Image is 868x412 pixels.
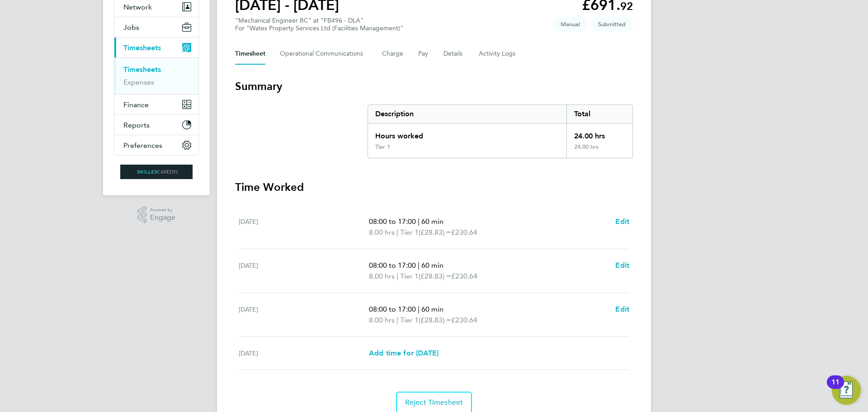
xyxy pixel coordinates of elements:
[566,143,632,158] div: 24.00 hrs
[400,227,419,238] span: Tier 1
[369,316,395,324] span: 8.00 hrs
[239,304,369,326] div: [DATE]
[419,272,451,280] span: (£28.83) =
[419,228,451,237] span: (£28.83) =
[123,78,154,86] a: Expenses
[451,272,477,280] span: £230.64
[235,24,403,32] div: For "Wates Property Services Ltd (Facilities Management)"
[418,305,420,313] span: |
[396,228,398,237] span: |
[114,95,198,114] button: Finance
[368,105,566,123] div: Description
[368,123,566,143] div: Hours worked
[443,43,464,65] button: Details
[123,3,152,11] span: Network
[615,304,629,315] a: Edit
[418,261,420,270] span: |
[114,38,198,57] button: Timesheets
[832,376,861,405] button: Open Resource Center, 11 new notifications
[235,17,403,32] div: "Mechanical Engineer BC" at "FB496 - DLA"
[419,316,451,324] span: (£28.83) =
[615,261,629,270] span: Edit
[235,43,265,65] button: Timesheet
[421,305,443,313] span: 60 min
[150,206,175,214] span: Powered by
[114,135,198,155] button: Preferences
[369,217,416,226] span: 08:00 to 17:00
[615,260,629,271] a: Edit
[591,17,633,32] span: This timesheet is Submitted.
[114,115,198,135] button: Reports
[418,217,420,226] span: |
[566,123,632,143] div: 24.00 hrs
[369,261,416,270] span: 08:00 to 17:00
[369,305,416,313] span: 08:00 to 17:00
[369,272,395,280] span: 8.00 hrs
[123,100,149,109] span: Finance
[615,216,629,227] a: Edit
[239,348,369,359] div: [DATE]
[375,143,390,151] div: Tier 1
[553,17,587,32] span: This timesheet was manually created.
[400,271,419,282] span: Tier 1
[235,79,633,94] h3: Summary
[615,217,629,226] span: Edit
[479,43,517,65] button: Activity Logs
[235,180,633,194] h3: Time Worked
[421,217,443,226] span: 60 min
[368,104,633,158] div: Summary
[114,17,198,37] button: Jobs
[123,43,161,52] span: Timesheets
[451,228,477,237] span: £230.64
[114,57,198,94] div: Timesheets
[150,214,175,222] span: Engage
[566,105,632,123] div: Total
[421,261,443,270] span: 60 min
[114,165,199,179] a: Go to home page
[405,398,463,407] span: Reject Timesheet
[369,348,439,359] a: Add time for [DATE]
[123,141,162,150] span: Preferences
[123,121,150,129] span: Reports
[382,43,404,65] button: Charge
[123,65,161,74] a: Timesheets
[369,228,395,237] span: 8.00 hrs
[239,260,369,282] div: [DATE]
[418,43,429,65] button: Pay
[369,349,439,357] span: Add time for [DATE]
[831,382,840,394] div: 11
[120,165,193,179] img: skilledcareers-logo-retina.png
[137,206,176,223] a: Powered byEngage
[239,216,369,238] div: [DATE]
[615,305,629,313] span: Edit
[280,43,368,65] button: Operational Communications
[123,23,139,32] span: Jobs
[396,272,398,280] span: |
[400,315,419,326] span: Tier 1
[451,316,477,324] span: £230.64
[396,316,398,324] span: |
